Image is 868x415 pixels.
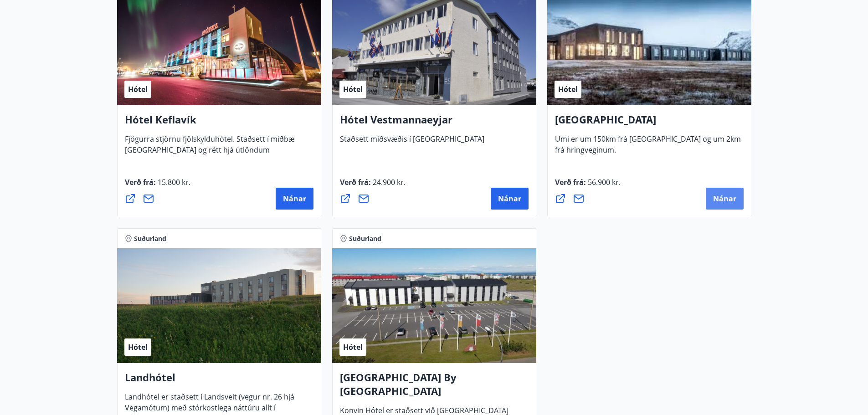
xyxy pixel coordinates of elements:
span: Nánar [498,194,521,204]
span: Hótel [343,342,363,352]
span: Verð frá : [555,177,621,195]
button: Nánar [491,188,529,210]
span: Umi er um 150km frá [GEOGRAPHIC_DATA] og um 2km frá hringveginum. [555,134,741,162]
span: 56.900 kr. [586,177,621,187]
span: Suðurland [134,234,166,243]
span: Staðsett miðsvæðis í [GEOGRAPHIC_DATA] [340,134,484,151]
span: Hótel [128,342,148,352]
span: Hótel [128,84,148,94]
span: Nánar [713,194,736,204]
span: Fjögurra stjörnu fjölskylduhótel. Staðsett í miðbæ [GEOGRAPHIC_DATA] og rétt hjá útlöndum [125,134,295,162]
span: Suðurland [349,234,381,243]
span: Verð frá : [125,177,190,195]
span: Verð frá : [340,177,406,195]
h4: Hótel Vestmannaeyjar [340,113,529,133]
h4: Landhótel [125,370,313,391]
button: Nánar [706,188,744,210]
h4: Hótel Keflavík [125,113,313,133]
span: Hótel [343,84,363,94]
button: Nánar [276,188,313,210]
span: 24.900 kr. [371,177,406,187]
span: Nánar [283,194,306,204]
span: 15.800 kr. [156,177,190,187]
h4: [GEOGRAPHIC_DATA] [555,113,744,133]
h4: [GEOGRAPHIC_DATA] By [GEOGRAPHIC_DATA] [340,370,529,405]
span: Hótel [558,84,578,94]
